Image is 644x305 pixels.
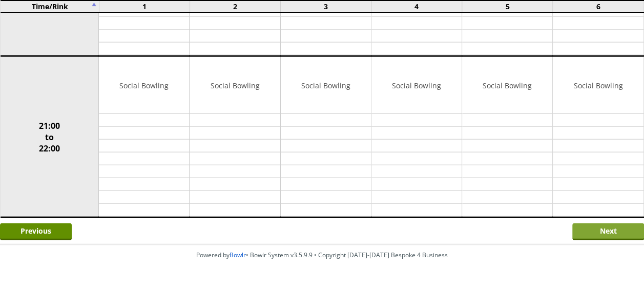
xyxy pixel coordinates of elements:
[553,1,643,12] td: 6
[572,223,644,240] input: Next
[371,57,462,114] td: Social Bowling
[1,1,99,12] td: Time/Rink
[462,57,552,114] td: Social Bowling
[281,57,371,114] td: Social Bowling
[230,251,246,259] a: Bowlr
[190,57,280,114] td: Social Bowling
[190,1,280,12] td: 2
[196,251,448,259] span: Powered by • Bowlr System v3.5.9.9 • Copyright [DATE]-[DATE] Bespoke 4 Business
[1,56,99,218] td: 21:00 to 22:00
[371,1,462,12] td: 4
[99,57,189,114] td: Social Bowling
[462,1,553,12] td: 5
[281,1,371,12] td: 3
[99,1,190,12] td: 1
[553,57,643,114] td: Social Bowling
